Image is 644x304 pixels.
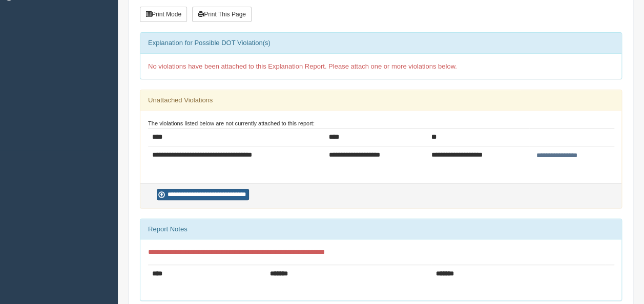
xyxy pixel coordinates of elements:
div: Explanation for Possible DOT Violation(s) [140,33,621,53]
button: Print This Page [192,7,252,22]
span: No violations have been attached to this Explanation Report. Please attach one or more violations... [148,62,457,70]
small: The violations listed below are not currently attached to this report: [148,120,315,126]
button: Print Mode [140,7,187,22]
div: Unattached Violations [140,90,621,111]
div: Report Notes [140,219,621,240]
